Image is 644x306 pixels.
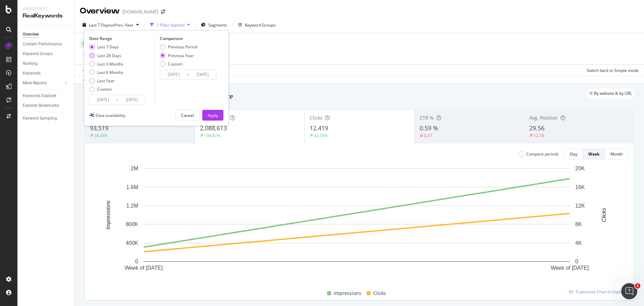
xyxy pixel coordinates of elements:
a: Keyword Groups [23,50,69,57]
div: 1 Filter Applied [157,22,184,28]
span: Impressions [334,289,361,297]
button: Segments [198,19,230,30]
button: Month [605,149,628,160]
a: Customize Chart in Explorer [569,289,628,295]
div: Comparison [160,36,218,41]
div: Week [588,151,599,157]
button: Add Filter [80,51,107,59]
button: Day [564,149,583,160]
div: RealKeywords [23,12,69,20]
div: Overview [80,5,120,17]
div: Compare periods [526,151,559,157]
button: Apply [202,110,223,121]
div: Previous Period [168,44,197,50]
div: Previous Period [160,44,197,50]
div: Custom [168,61,182,67]
a: Keywords [23,70,69,77]
div: Custom [97,86,112,92]
div: Keywords [23,70,41,77]
div: Content Performance [23,41,62,48]
button: Cancel [175,110,200,121]
div: Overview [23,31,39,38]
button: Switch back to Simple mode [584,65,639,76]
text: 0 [575,259,578,264]
span: CTR % [420,115,434,121]
text: 2M [131,166,138,171]
span: Clicks [373,289,386,297]
text: 1.2M [126,203,138,209]
div: Previous Year [168,53,194,58]
div: [DOMAIN_NAME] [122,8,158,15]
div: Data availability [96,113,125,118]
div: Last 7 Days [97,44,119,50]
div: Explorer Bookmarks [23,102,59,109]
span: 12,419 [310,124,328,132]
a: More Reports [23,80,63,87]
a: Content Performance [23,41,69,48]
svg: A chart. [90,165,623,281]
input: Start Date [160,70,187,79]
span: Avg. Position [529,115,558,121]
div: More Reports [23,80,47,87]
a: Explorer Bookmarks [23,102,69,109]
div: Day [570,151,577,157]
span: Last 7 Days [89,22,110,28]
span: By website & by URL [594,91,632,95]
text: 12K [575,203,585,209]
div: Month [610,151,623,157]
text: 1.6M [126,184,138,190]
span: Segments [208,22,227,28]
text: 0 [135,259,138,264]
text: Week of [DATE] [125,265,163,271]
text: 8K [575,221,582,227]
input: Start Date [90,95,116,104]
a: Overview [23,31,69,38]
div: Apply [208,113,218,118]
span: Device [83,40,95,46]
text: 16K [575,184,585,190]
div: arrow-right-arrow-left [161,9,165,14]
span: Clicks [310,115,322,121]
text: 400K [126,240,139,246]
span: vs Prev. Year [110,22,133,28]
a: Keyword Sampling [23,115,69,122]
span: Customize Chart in Explorer [576,289,628,295]
div: Cancel [181,113,194,118]
div: Keyword Groups [23,50,53,57]
input: End Date [189,70,216,79]
span: 1 [635,283,640,289]
a: Keywords Explorer [23,92,69,99]
button: Week [583,149,605,160]
div: Keyword Groups [245,22,276,28]
div: 12.78 [534,133,544,138]
div: 42.35% [314,133,328,138]
div: 38.38% [94,133,108,138]
div: Last 3 Months [89,61,123,67]
div: legacy label [586,89,635,98]
div: Last 6 Months [89,70,123,75]
div: Previous Year [160,53,197,58]
div: Custom [160,61,197,67]
div: Last 7 Days [89,44,123,50]
div: Keyword Sampling [23,115,57,122]
text: 800K [126,221,139,227]
button: Keyword Groups [235,19,278,30]
span: 0.59 % [420,124,438,132]
text: Clicks [601,208,607,222]
iframe: Intercom live chat [621,283,637,299]
div: 108.82% [204,133,220,138]
div: 0.27 [424,133,432,138]
span: 2,088,613 [200,124,227,132]
text: Week of [DATE] [551,265,589,271]
div: Last 28 Days [89,53,123,58]
div: Keywords Explorer [23,92,56,99]
div: Last Year [89,78,123,84]
text: Impressions [105,201,111,229]
div: Custom [89,86,123,92]
div: Last 3 Months [97,61,123,67]
div: Analytics [23,5,69,12]
span: 93,519 [90,124,108,132]
span: 29.56 [529,124,544,132]
button: 1 Filter Applied [147,19,193,30]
